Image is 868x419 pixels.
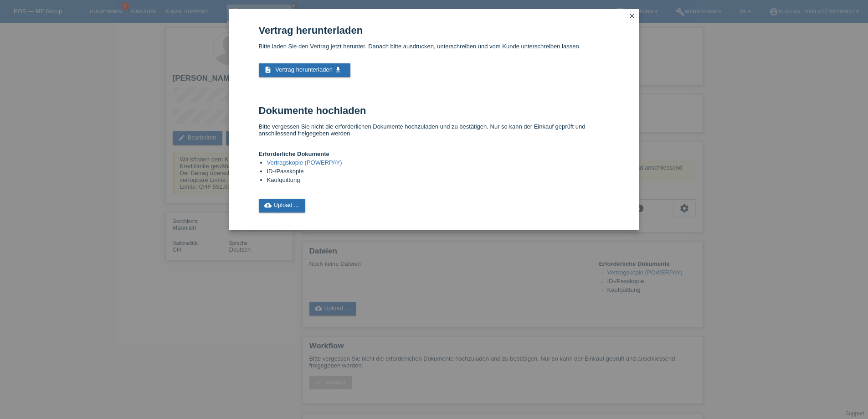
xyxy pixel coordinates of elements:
[275,66,333,73] span: Vertrag herunterladen
[259,105,610,116] h1: Dokumente hochladen
[626,11,638,22] a: close
[259,150,610,157] h4: Erforderliche Dokumente
[259,199,306,212] a: cloud_uploadUpload ...
[259,25,610,36] h1: Vertrag herunterladen
[259,43,610,50] p: Bitte laden Sie den Vertrag jetzt herunter. Danach bitte ausdrucken, unterschreiben und vom Kunde...
[259,63,350,77] a: description Vertrag herunterladen get_app
[628,12,636,20] i: close
[267,176,610,185] li: Kaufquittung
[259,123,610,137] p: Bitte vergessen Sie nicht die erforderlichen Dokumente hochzuladen und zu bestätigen. Nur so kann...
[264,66,272,73] i: description
[334,66,342,73] i: get_app
[264,202,272,209] i: cloud_upload
[267,168,610,176] li: ID-/Passkopie
[267,159,342,166] a: Vertragskopie (POWERPAY)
